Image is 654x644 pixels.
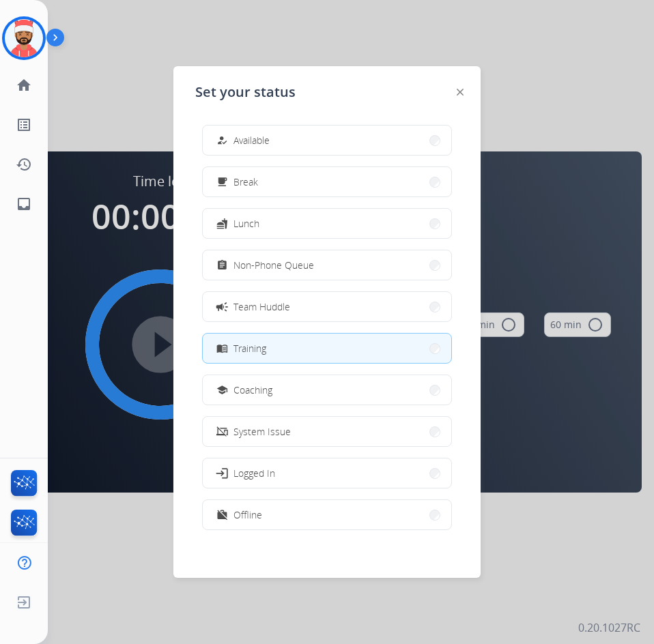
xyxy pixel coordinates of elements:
span: Coaching [233,383,272,397]
mat-icon: login [215,466,229,480]
mat-icon: how_to_reg [216,134,228,146]
span: Offline [233,508,262,522]
button: Lunch [203,209,451,238]
span: Non-Phone Queue [233,258,314,272]
p: 0.20.1027RC [578,619,640,636]
mat-icon: school [216,384,228,396]
button: Logged In [203,458,451,488]
button: System Issue [203,417,451,446]
span: Logged In [233,466,275,480]
mat-icon: campaign [215,299,229,313]
mat-icon: fastfood [216,218,228,229]
button: Team Huddle [203,292,451,321]
mat-icon: assignment [216,259,228,271]
span: Set your status [195,83,296,102]
mat-icon: phonelink_off [216,426,228,437]
button: Offline [203,500,451,529]
span: Team Huddle [233,299,290,314]
button: Non-Phone Queue [203,250,451,280]
span: Available [233,133,270,147]
mat-icon: menu_book [216,342,228,354]
span: System Issue [233,424,291,439]
img: avatar [5,19,43,57]
img: close-button [457,89,464,96]
button: Available [203,126,451,155]
span: Break [233,175,258,189]
span: Lunch [233,216,259,231]
button: Coaching [203,375,451,405]
mat-icon: free_breakfast [216,176,228,188]
mat-icon: list_alt [16,117,32,133]
mat-icon: home [16,77,32,93]
button: Break [203,167,451,196]
mat-icon: work_off [216,509,228,521]
span: Training [233,341,266,355]
mat-icon: inbox [16,196,32,212]
mat-icon: history [16,156,32,173]
button: Training [203,334,451,363]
